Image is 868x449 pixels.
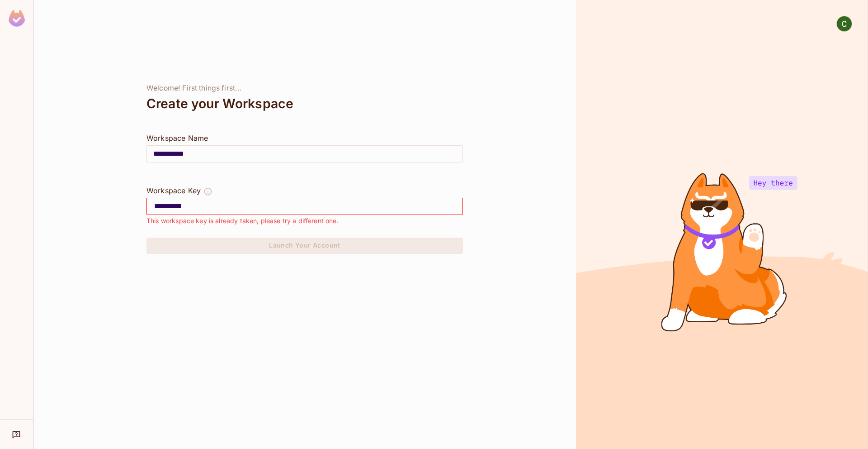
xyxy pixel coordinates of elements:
div: Workspace Name [146,133,463,143]
div: This workspace key is already taken, please try a different one. [146,216,463,225]
div: Help & Updates [6,425,27,444]
div: Welcome! First things first... [146,84,463,93]
button: The Workspace Key is unique, and serves as the identifier of your workspace. [203,185,212,198]
div: Workspace Key [146,185,201,196]
div: Create your Workspace [146,93,463,115]
img: SReyMgAAAABJRU5ErkJggg== [9,10,25,27]
img: CRISTIAN ANDRES CARABALI LOBOA [837,16,852,31]
button: Launch Your Account [146,238,463,254]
